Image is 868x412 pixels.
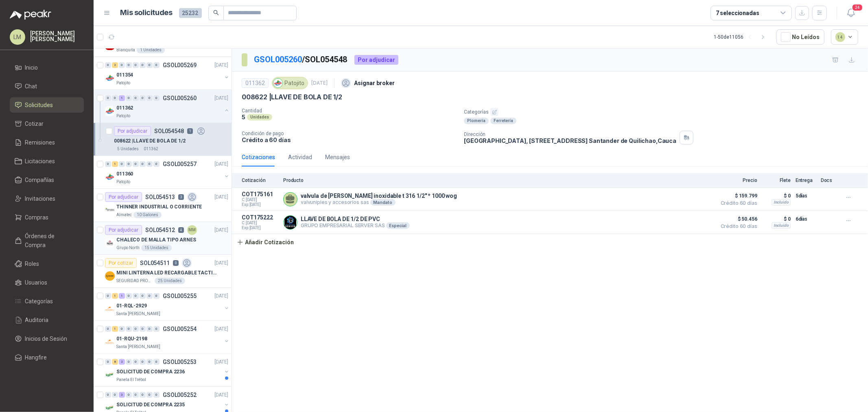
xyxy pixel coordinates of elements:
[25,316,49,324] span: Auditoria
[242,136,457,143] p: Crédito a 60 días
[133,392,139,398] div: 0
[116,203,202,211] p: THINNER INDUSTRIAL O CORRIENTE
[137,47,165,53] div: 1 Unidades
[242,78,269,88] div: 011362
[30,31,84,42] p: [PERSON_NAME] [PERSON_NAME]
[105,337,115,347] img: Company Logo
[119,326,125,332] div: 0
[153,326,160,332] div: 0
[370,199,396,206] div: Mandato
[254,55,302,64] a: GSOL005260
[762,214,791,224] p: $ 0
[105,324,230,350] a: 0 1 0 0 0 0 0 0 GSOL005254[DATE] Company Logo01-RQU-2198Santa [PERSON_NAME]
[464,108,865,116] p: Categorías
[772,199,791,206] div: Incluido
[821,178,837,183] p: Docs
[25,297,53,306] span: Categorías
[214,391,228,399] p: [DATE]
[116,212,132,218] p: Almatec
[25,119,44,128] span: Cotizar
[116,245,140,251] p: Grupo North
[717,201,757,206] span: Crédito 60 días
[105,95,111,101] div: 0
[112,359,118,365] div: 8
[153,293,160,299] div: 0
[242,197,278,202] span: C: [DATE]
[133,161,139,167] div: 0
[140,392,146,398] div: 0
[116,311,160,317] p: Santa [PERSON_NAME]
[232,234,299,250] button: Añadir Cotización
[126,62,132,68] div: 0
[762,178,791,183] p: Flete
[464,118,489,124] div: Plomería
[25,353,47,362] span: Hangfire
[464,131,676,137] p: Dirección
[10,153,84,169] a: Licitaciones
[153,359,160,365] div: 0
[25,175,55,184] span: Compañías
[112,62,118,68] div: 2
[242,226,278,230] span: Exp: [DATE]
[163,161,197,167] p: GSOL005257
[105,293,111,299] div: 0
[119,293,125,299] div: 1
[105,93,230,119] a: 0 0 1 0 0 0 0 0 GSOL005260[DATE] Company Logo011362Patojito
[796,178,816,183] p: Entrega
[25,157,55,166] span: Licitaciones
[116,71,133,79] p: 011354
[120,7,173,19] h1: Mis solicitudes
[119,161,125,167] div: 0
[10,10,51,20] img: Logo peakr
[354,79,395,88] p: Asignar broker
[153,161,160,167] div: 0
[301,199,457,206] p: valvuniples y accesorios sas
[119,95,125,101] div: 1
[214,193,228,201] p: [DATE]
[325,153,350,162] div: Mensajes
[146,62,153,68] div: 0
[141,245,172,251] div: 15 Unidades
[133,95,139,101] div: 0
[283,178,712,183] p: Producto
[247,114,272,121] div: Unidades
[288,153,312,162] div: Actividad
[10,256,84,272] a: Roles
[116,104,133,112] p: 011362
[126,293,132,299] div: 0
[140,359,146,365] div: 0
[114,146,142,152] div: 5 Unidades
[153,95,160,101] div: 0
[105,258,137,268] div: Por cotizar
[10,294,84,309] a: Categorías
[105,370,115,380] img: Company Logo
[717,224,757,229] span: Crédito 60 días
[242,93,342,101] p: 008622 | LLAVE DE BOLA DE 1/2
[762,191,791,201] p: $ 0
[10,135,84,150] a: Remisiones
[178,194,184,200] p: 3
[25,101,53,110] span: Solicitudes
[214,292,228,300] p: [DATE]
[284,216,297,229] img: Company Logo
[10,97,84,113] a: Solicitudes
[105,392,111,398] div: 0
[10,172,84,188] a: Compañías
[94,123,232,156] a: Por adjudicarSOL0545481008622 |LLAVE DE BOLA DE 1/25 Unidades011362
[119,359,125,365] div: 2
[146,293,153,299] div: 0
[116,377,146,383] p: Panela El Trébol
[144,146,158,152] p: 011362
[242,214,278,221] p: COT175222
[116,368,185,376] p: SOLICITUD DE COMPRA 2236
[153,392,160,398] div: 0
[772,222,791,229] div: Incluido
[10,275,84,290] a: Usuarios
[25,138,55,147] span: Remisiones
[153,62,160,68] div: 0
[133,326,139,332] div: 0
[112,326,118,332] div: 1
[10,331,84,346] a: Inicios de Sesión
[133,293,139,299] div: 0
[105,172,115,182] img: Company Logo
